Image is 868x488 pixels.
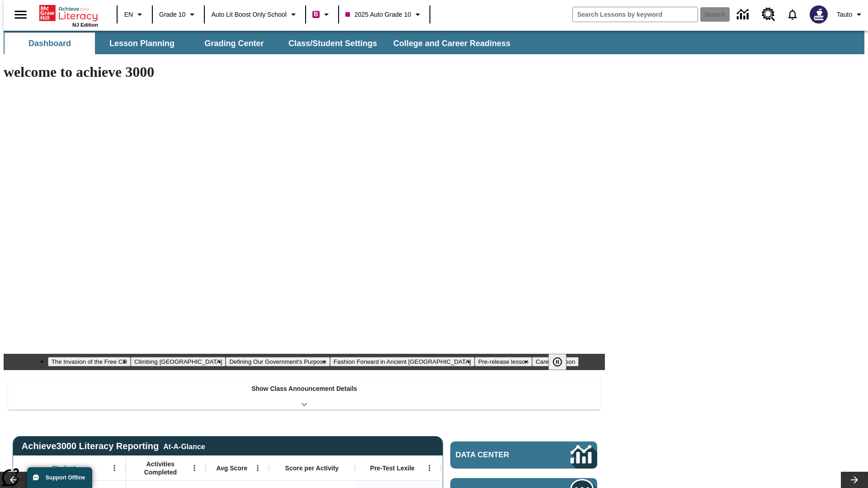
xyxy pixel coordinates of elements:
span: Data Center [456,450,540,460]
button: Open side menu [7,1,34,28]
button: Dashboard [5,33,95,54]
span: Student [52,464,75,472]
button: Language: EN, Select a language [120,6,149,23]
a: Data Center [731,2,756,27]
div: Show Class Announcement Details [8,379,600,410]
button: Boost Class color is violet red. Change class color [309,6,335,23]
span: Pre-Test Lexile [370,464,415,472]
img: Avatar [810,5,828,23]
div: SubNavbar [4,31,864,54]
span: Score per Activity [285,464,339,472]
button: Open Menu [188,461,201,475]
button: Class/Student Settings [281,33,384,54]
span: Avg Score [216,464,247,472]
input: search field [573,7,698,22]
button: College and Career Readiness [386,33,518,54]
button: Profile/Settings [833,6,868,23]
button: Slide 6 Career Lesson [532,357,579,366]
a: Home [39,4,98,22]
span: EN [124,10,133,19]
span: Grade 10 [159,10,185,19]
span: Achieve3000 Literacy Reporting [22,441,205,451]
button: Slide 5 Pre-release lesson [475,357,532,366]
button: Select a new avatar [804,3,833,26]
button: Grading Center [189,33,279,54]
button: Grade: Grade 10, Select a grade [156,6,201,23]
button: School: Auto Lit Boost only School, Select your school [208,6,302,23]
button: Lesson carousel, Next [841,472,868,488]
a: Notifications [781,3,804,26]
button: Support Offline [27,467,92,488]
button: Open Menu [108,461,121,475]
p: Show Class Announcement Details [251,384,357,394]
a: Resource Center, Will open in new tab [756,2,781,27]
h1: welcome to achieve 3000 [4,64,605,80]
button: Open Menu [251,461,264,475]
div: SubNavbar [4,33,519,54]
span: Auto Lit Boost only School [211,10,287,19]
button: Pause [548,354,566,370]
a: Data Center [450,441,597,469]
span: Support Offline [46,474,85,481]
button: Slide 4 Fashion Forward in Ancient Rome [330,357,475,366]
span: NJ Edition [72,22,98,28]
button: Open Menu [423,461,436,475]
span: Activities Completed [131,460,190,476]
button: Slide 3 Defining Our Government's Purpose [226,357,330,366]
span: B [314,9,318,20]
span: Tauto [837,10,852,19]
button: Lesson Planning [97,33,187,54]
div: Pause [548,354,576,370]
div: At-A-Glance [163,441,205,451]
div: Home [39,3,98,28]
button: Class: 2025 Auto Grade 10, Select your class [342,6,427,23]
button: Slide 1 The Invasion of the Free CD [48,357,131,366]
span: 2025 Auto Grade 10 [345,10,411,19]
button: Slide 2 Climbing Mount Tai [131,357,226,366]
